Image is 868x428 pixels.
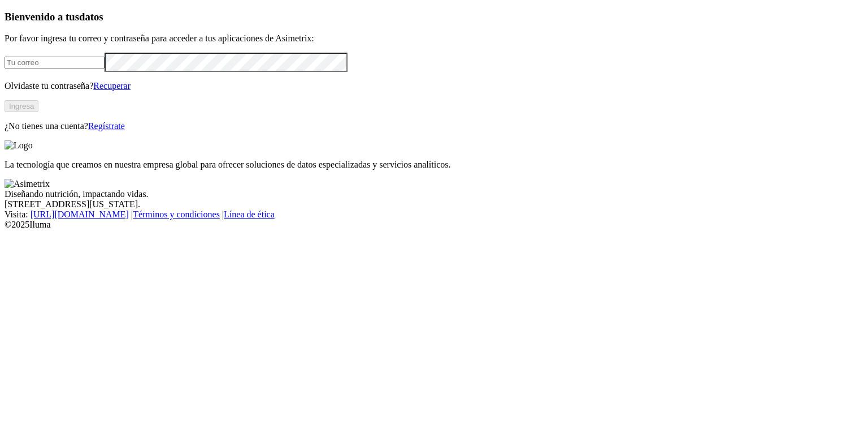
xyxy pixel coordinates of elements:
a: [URL][DOMAIN_NAME] [31,209,129,219]
p: Olvidaste tu contraseña? [5,81,863,91]
div: © 2025 Iluma [5,220,863,230]
div: Visita : | | [5,209,863,220]
h3: Bienvenido a tus [5,11,863,23]
img: Logo [5,140,33,151]
div: Diseñando nutrición, impactando vidas. [5,189,863,199]
a: Regístrate [88,121,125,131]
p: Por favor ingresa tu correo y contraseña para acceder a tus aplicaciones de Asimetrix: [5,33,863,44]
a: Línea de ética [224,209,275,219]
p: La tecnología que creamos en nuestra empresa global para ofrecer soluciones de datos especializad... [5,160,863,170]
a: Recuperar [93,81,131,91]
span: datos [79,11,103,23]
button: Ingresa [5,100,38,112]
input: Tu correo [5,57,105,69]
div: [STREET_ADDRESS][US_STATE]. [5,199,863,209]
a: Términos y condiciones [133,209,220,219]
img: Asimetrix [5,179,50,189]
p: ¿No tienes una cuenta? [5,121,863,131]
